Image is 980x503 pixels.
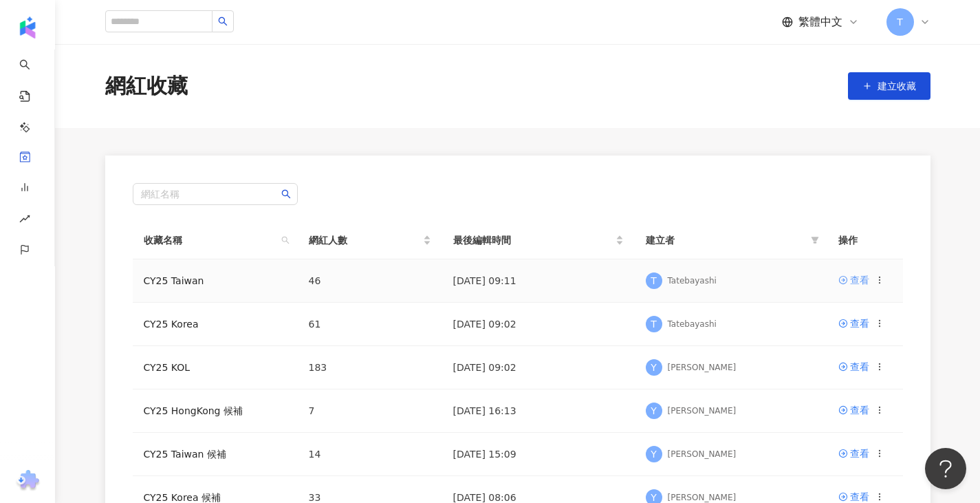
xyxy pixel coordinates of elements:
a: 查看 [838,446,869,461]
td: [DATE] 09:02 [442,303,635,346]
span: rise [19,205,30,236]
div: 查看 [850,272,869,288]
a: CY25 Taiwan 候補 [144,449,226,460]
iframe: Help Scout Beacon - Open [925,448,966,489]
div: 網紅收藏 [105,72,188,100]
span: T [651,273,657,288]
span: 最後編輯時間 [453,233,613,248]
span: Y [651,403,657,418]
span: 繁體中文 [798,14,842,30]
span: 14 [309,449,321,460]
td: [DATE] 09:02 [442,346,635,389]
td: [DATE] 16:13 [442,389,635,433]
span: 收藏名稱 [144,233,276,248]
span: Y [651,447,657,462]
span: 33 [309,492,321,503]
img: logo icon [17,17,39,39]
span: 建立者 [646,233,805,248]
a: CY25 Korea 候補 [144,492,221,503]
a: 查看 [838,403,869,418]
td: [DATE] 09:11 [442,259,635,303]
div: [PERSON_NAME] [668,362,737,374]
span: filter [811,236,819,244]
span: 7 [309,405,315,416]
div: [PERSON_NAME] [668,449,737,460]
a: 查看 [838,359,869,374]
span: search [279,230,292,250]
div: Tatebayashi [668,275,717,287]
a: 查看 [838,272,869,288]
span: search [281,236,290,244]
button: 建立收藏 [848,72,930,100]
div: 查看 [850,446,869,461]
span: 網紅人數 [309,233,420,248]
a: 查看 [838,316,869,331]
div: [PERSON_NAME] [668,405,737,417]
span: 183 [309,362,327,373]
span: T [897,14,903,30]
th: 最後編輯時間 [442,222,635,259]
a: CY25 Korea [144,319,199,330]
span: search [218,17,228,26]
span: Y [651,360,657,375]
span: search [281,189,291,199]
span: 46 [309,275,321,286]
div: 查看 [850,403,869,418]
div: 查看 [850,359,869,374]
a: CY25 Taiwan [144,275,204,286]
img: chrome extension [14,470,41,492]
span: 61 [309,319,321,330]
div: 查看 [850,316,869,331]
a: CY25 KOL [144,362,190,373]
a: search [19,50,47,90]
span: T [651,317,657,332]
td: [DATE] 15:09 [442,433,635,476]
th: 網紅人數 [298,222,442,259]
th: 操作 [827,222,903,259]
div: Tatebayashi [668,319,717,330]
span: 建立收藏 [878,81,916,92]
span: filter [808,230,822,250]
a: CY25 HongKong 候補 [144,405,243,416]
